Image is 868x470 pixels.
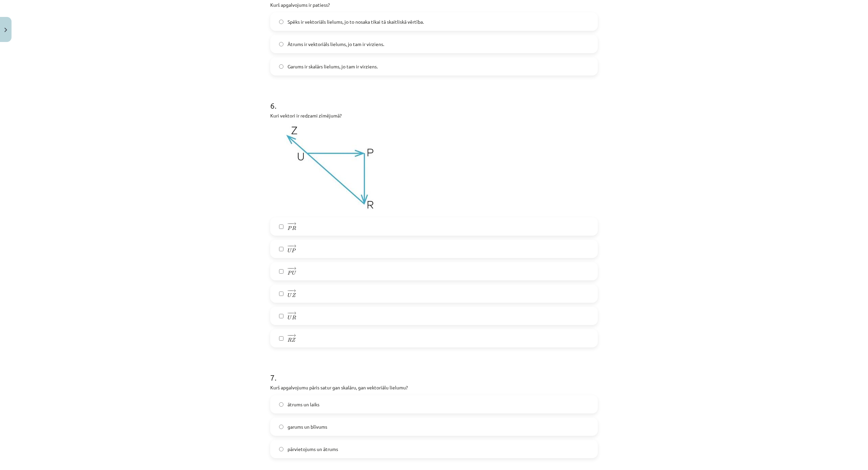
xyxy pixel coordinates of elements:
[292,226,296,230] span: R
[292,293,296,297] span: Z
[288,423,327,430] span: garums un blīvums
[289,312,290,315] span: −
[291,289,296,292] span: →
[288,315,292,320] span: U
[292,248,296,253] span: P
[288,293,292,297] span: U
[291,334,296,337] span: →
[270,89,598,110] h1: 6 .
[279,425,283,429] input: garums un blīvums
[292,271,296,275] span: U
[287,312,292,315] span: −
[288,41,384,48] span: Ātrums ir vektoriāls lielums, jo tam ir virziens.
[287,334,292,337] span: −
[287,267,292,270] span: −
[289,244,290,248] span: −
[279,64,283,69] input: Garums ir skalārs lielums, jo tam ir virziens.
[288,401,319,408] span: ātrums un laiks
[287,244,292,248] span: −
[289,267,290,270] span: −
[279,20,283,24] input: Spēks ir vektoriāls lielums, jo to nosaka tikai tā skaitliskā vērtība.
[270,112,598,119] p: Kuri vektori ir redzami zīmējumā?
[291,312,296,315] span: →
[287,289,292,292] span: −
[279,402,283,407] input: ātrums un laiks
[291,244,296,248] span: →
[288,63,378,70] span: Garums ir skalārs lielums, jo tam ir virziens.
[288,271,292,275] span: P
[279,42,283,46] input: Ātrums ir vektoriāls lielums, jo tam ir virziens.
[287,222,292,225] span: −
[292,338,296,342] span: Z
[289,334,290,337] span: −
[288,338,292,342] span: R
[270,384,598,391] p: Kurš apgalvojumu pāris satur gan skalāru, gan vektoriālu lielumu?
[289,222,290,225] span: −
[288,226,292,230] span: P
[288,248,292,253] span: U
[270,1,598,8] p: Kurš apgalvojums ir patiess?
[288,446,338,453] span: pārvietojums un ātrums
[4,28,7,32] img: icon-close-lesson-0947bae3869378f0d4975bcd49f059093ad1ed9edebbc8119c70593378902aed.svg
[291,222,296,225] span: →
[279,447,283,451] input: pārvietojums un ātrums
[289,289,290,292] span: −
[270,361,598,382] h1: 7 .
[291,267,296,270] span: →
[292,315,296,320] span: R
[288,18,424,25] span: Spēks ir vektoriāls lielums, jo to nosaka tikai tā skaitliskā vērtība.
